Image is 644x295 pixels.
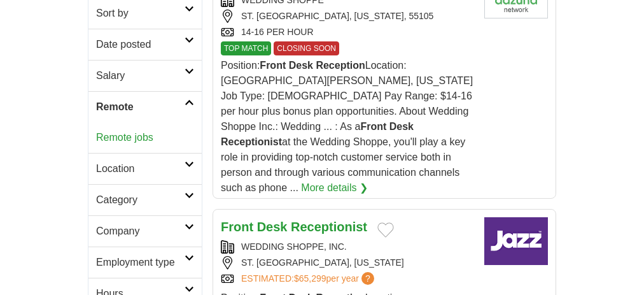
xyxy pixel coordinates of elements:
[221,25,474,39] div: 14-16 PER HOUR
[96,37,185,52] h2: Date posted
[88,247,202,278] a: Employment type
[377,222,394,238] button: Add to favorite jobs
[301,180,368,196] a: More details ❯
[361,272,374,285] span: ?
[221,41,271,55] span: TOP MATCH
[88,153,202,184] a: Location
[221,220,253,234] strong: Front
[241,272,377,285] a: ESTIMATED:$65,299per year?
[96,255,185,270] h2: Employment type
[88,29,202,60] a: Date posted
[389,121,414,132] strong: Desk
[316,60,365,71] strong: Reception
[221,240,474,254] div: WEDDING SHOPPE, INC.
[96,132,153,143] a: Remote jobs
[291,220,367,234] strong: Receptionist
[221,256,474,270] div: ST. [GEOGRAPHIC_DATA], [US_STATE]
[96,6,185,21] h2: Sort by
[96,224,185,239] h2: Company
[96,161,185,176] h2: Location
[257,220,288,234] strong: Desk
[96,192,185,208] h2: Category
[88,60,202,91] a: Salary
[221,136,282,147] strong: Receptionist
[96,68,185,83] h2: Salary
[260,60,286,71] strong: Front
[289,60,313,71] strong: Desk
[221,60,473,193] span: Position: Location: [GEOGRAPHIC_DATA][PERSON_NAME], [US_STATE] Job Type: [DEMOGRAPHIC_DATA] Pay R...
[274,41,339,55] span: CLOSING SOON
[221,10,474,23] div: ST. [GEOGRAPHIC_DATA], [US_STATE], 55105
[96,99,185,115] h2: Remote
[88,91,202,122] a: Remote
[221,220,367,234] a: Front Desk Receptionist
[88,215,202,247] a: Company
[294,273,326,284] span: $65,299
[88,184,202,215] a: Category
[484,217,548,265] img: Company logo
[360,121,386,132] strong: Front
